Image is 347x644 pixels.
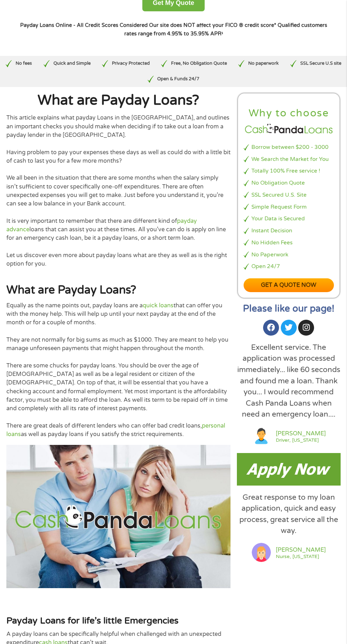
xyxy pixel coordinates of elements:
a: Nurse, [US_STATE] [276,554,326,559]
div: Great response to my loan application, quick and easy process, great service all the way. [237,492,341,536]
li: Borrow between $200 - 3000 [244,143,334,151]
li: Instant Decision [244,227,334,235]
strong: Our site does NOT affect your FICO ® credit score* [149,22,276,28]
li: Open 24/7 [244,262,334,271]
strong: Qualified customers rates range from 4.95% to 35.95% APR¹ [124,22,327,37]
p: No paperwork [248,60,279,67]
p: Let us discover even more about payday loans what are they as well as is the right option for you. [6,251,231,268]
li: No Hidden Fees [244,239,334,247]
h2: What are Payday Loans? [6,283,231,297]
li: SSL Secured U.S. Site [244,191,334,199]
h2: Please like our page!​ [237,304,341,313]
a: [PERSON_NAME] [276,546,326,554]
a: Get a quote now [244,278,334,292]
li: Simple Request Form [244,203,334,211]
p: Quick and Simple [53,60,91,67]
p: Privacy Protected [112,60,150,67]
img: payday loans online [6,445,231,588]
h1: What are Payday Loans? [6,93,231,108]
li: We Search the Market for You [244,155,334,163]
p: Equally as the name points out, payday loans are a that can offer you with the money help. This w... [6,301,231,327]
li: Your Data is Secured [244,215,334,223]
h3: Payday Loans for life’s little Emergencies [6,615,231,627]
h2: Why to choose [244,107,334,120]
p: They are not normally for big sums as much as $1000. They are meant to help you manage unforeseen... [6,336,231,353]
p: SSL Secure U.S site [300,60,341,67]
p: Free, No Obligation Quote [171,60,227,67]
img: Payday loans now [237,453,341,485]
p: Having problem to pay your expenses these days as well as could do with a little bit of cash to l... [6,148,231,166]
p: There are great deals of different lenders who can offer bad credit loans, as well as payday loan... [6,422,231,439]
p: Open & Funds 24/7 [157,76,199,82]
p: This article explains what payday Loans in the [GEOGRAPHIC_DATA], and outlines an important check... [6,114,231,139]
li: Totally 100% Free service ! [244,167,334,175]
a: Driver, [US_STATE] [276,438,326,443]
li: No Paperwork [244,251,334,259]
li: No Obligation Quote [244,179,334,187]
p: There are some chucks for payday loans. You should be over the age of [DEMOGRAPHIC_DATA] as well ... [6,361,231,413]
p: No fees [16,60,32,67]
p: We all been in the situation that there are some months when the salary simply isn’t sufficient t... [6,174,231,208]
a: quick loans [143,302,173,309]
a: [PERSON_NAME] [276,429,326,438]
strong: Payday Loans Online - All Credit Scores Considered [20,22,148,28]
div: Excellent service. The application was processed immediately... like 60 seconds and found me a lo... [237,342,341,420]
p: It is very important to remember that there are different kind of loans that can assist you at th... [6,217,231,243]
